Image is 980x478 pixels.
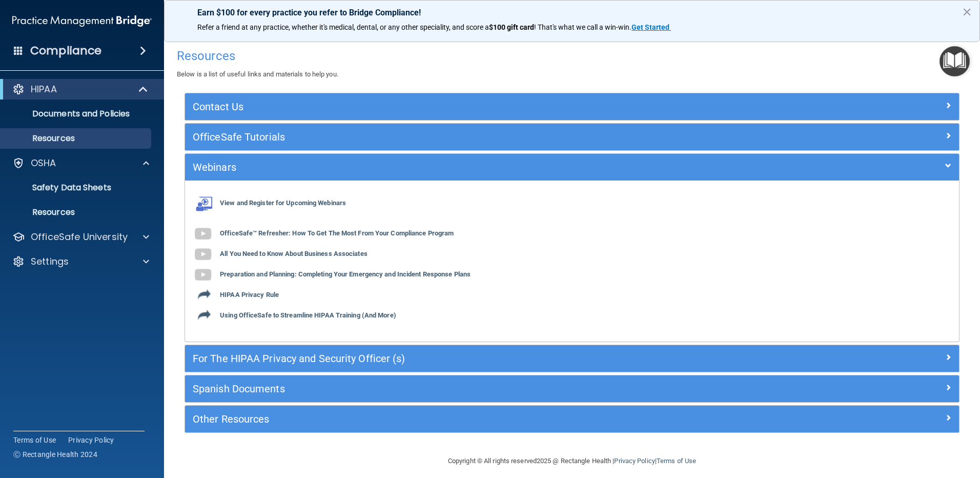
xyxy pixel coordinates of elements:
p: Documents and Policies [7,109,147,119]
strong: $100 gift card [489,23,534,31]
b: Using OfficeSafe to Streamline HIPAA Training (And More) [220,312,396,320]
h5: Other Resources [193,413,758,425]
a: Other Resources [193,411,951,427]
h5: Webinars [193,162,758,173]
a: Privacy Policy [614,457,655,465]
img: icon-export.b9366987.png [198,288,211,301]
p: Resources [7,207,147,217]
p: Settings [31,255,69,268]
p: Safety Data Sheets [7,183,147,193]
h5: Spanish Documents [193,383,758,394]
h4: Compliance [30,44,101,58]
b: View and Register for Upcoming Webinars [220,200,346,207]
p: OSHA [31,157,56,169]
span: Refer a friend at any practice, whether it's medical, dental, or any other speciality, and score a [197,23,489,31]
a: Webinars [193,159,951,175]
p: Earn $100 for every practice you refer to Bridge Compliance! [197,8,947,17]
a: For The HIPAA Privacy and Security Officer (s) [193,350,951,367]
a: Get Started [631,23,671,31]
span: Ⓒ Rectangle Health 2024 [13,449,97,460]
img: PMB logo [12,11,152,31]
button: Open Resource Center [940,46,970,76]
strong: Get Started [631,23,669,31]
img: webinarIcon.c7ebbf15.png [193,196,213,211]
span: Below is a list of useful links and materials to help you. [177,70,338,78]
a: Terms of Use [657,457,696,465]
div: Copyright © All rights reserved 2025 @ Rectangle Health | | [385,445,759,477]
img: gray_youtube_icon.38fcd6cc.png [193,265,213,285]
h5: Contact Us [193,101,758,112]
a: HIPAA [12,83,149,95]
h5: For The HIPAA Privacy and Security Officer (s) [193,353,758,364]
img: gray_youtube_icon.38fcd6cc.png [193,224,213,244]
b: OfficeSafe™ Refresher: How To Get The Most From Your Compliance Program [220,230,454,237]
b: HIPAA Privacy Rule [220,291,279,299]
span: ! That's what we call a win-win. [534,23,631,31]
img: gray_youtube_icon.38fcd6cc.png [193,244,213,265]
a: Terms of Use [13,435,56,445]
a: Spanish Documents [193,381,951,397]
p: OfficeSafe University [31,231,128,243]
h5: OfficeSafe Tutorials [193,131,758,143]
a: HIPAA Privacy Rule [193,291,279,299]
a: OfficeSafe Tutorials [193,129,951,145]
a: Privacy Policy [68,435,114,445]
p: HIPAA [31,83,57,95]
h4: Resources [177,49,967,63]
p: Resources [7,133,147,144]
b: All You Need to Know About Business Associates [220,250,367,258]
b: Preparation and Planning: Completing Your Emergency and Incident Response Plans [220,271,471,278]
a: Contact Us [193,98,951,115]
a: OfficeSafe University [12,231,149,243]
a: OSHA [12,157,149,169]
img: icon-export.b9366987.png [198,308,211,321]
a: Settings [12,255,149,268]
a: Using OfficeSafe to Streamline HIPAA Training (And More) [193,312,396,320]
button: Close [962,4,972,20]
